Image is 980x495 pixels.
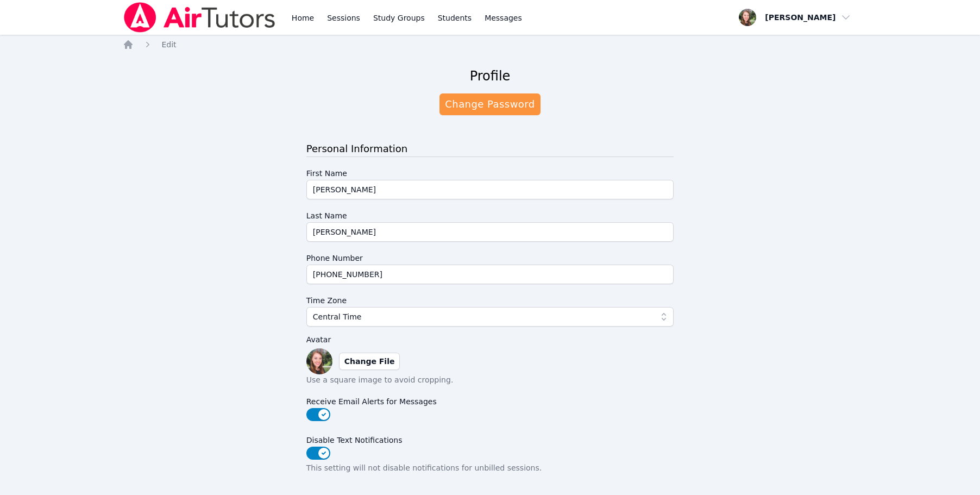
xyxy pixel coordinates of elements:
[306,248,674,265] label: Phone Number
[306,430,674,447] label: Disable Text Notifications
[162,40,177,49] span: Edit
[306,392,674,408] label: Receive Email Alerts for Messages
[162,39,177,50] a: Edit
[306,462,674,473] p: This setting will not disable notifications for unbilled sessions.
[306,307,674,327] button: Central Time
[339,353,400,370] label: Change File
[439,93,540,115] a: Change Password
[306,141,674,157] h3: Personal Information
[306,348,332,374] img: preview
[470,67,511,85] h2: Profile
[306,206,674,222] label: Last Name
[306,291,674,307] label: Time Zone
[485,12,522,23] span: Messages
[306,374,674,385] p: Use a square image to avoid cropping.
[306,164,674,180] label: First Name
[313,310,362,323] span: Central Time
[123,39,858,50] nav: Breadcrumb
[306,333,674,346] label: Avatar
[123,2,277,33] img: Air Tutors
